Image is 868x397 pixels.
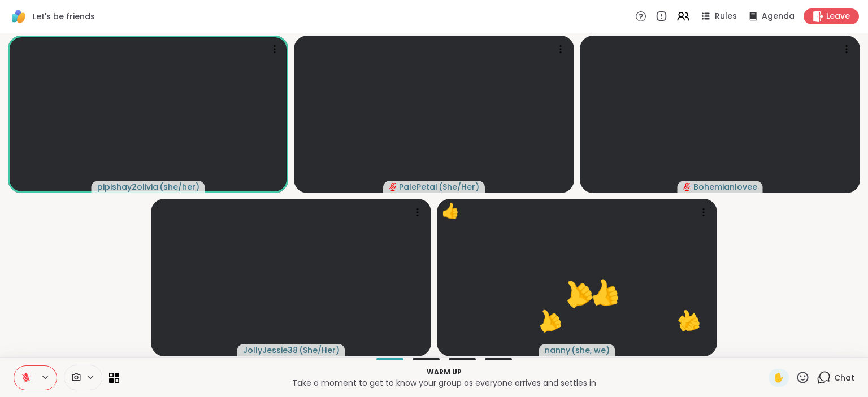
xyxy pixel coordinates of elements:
[97,181,158,193] span: pipishay2olivia
[9,7,28,26] img: ShareWell Logomark
[693,181,757,193] span: Bohemianlovee
[541,257,613,329] button: 👍
[683,183,691,191] span: audio-muted
[665,298,711,343] button: 👍
[389,183,397,191] span: audio-muted
[571,344,610,356] span: ( she, we )
[826,11,850,22] span: Leave
[834,372,854,383] span: Chat
[33,11,95,22] span: Let's be friends
[399,181,437,193] span: PalePetal
[762,11,795,22] span: Agenda
[520,292,578,350] button: 👍
[126,377,762,389] p: Take a moment to get to know your group as everyone arrives and settles in
[574,262,635,323] button: 👍
[299,344,340,356] span: ( She/Her )
[715,11,737,22] span: Rules
[545,344,570,356] span: nanny
[243,344,298,356] span: JollyJessie38
[126,367,762,377] p: Warm up
[439,181,479,193] span: ( She/Her )
[159,181,199,193] span: ( she/her )
[773,371,784,385] span: ✋
[441,200,459,222] div: 👍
